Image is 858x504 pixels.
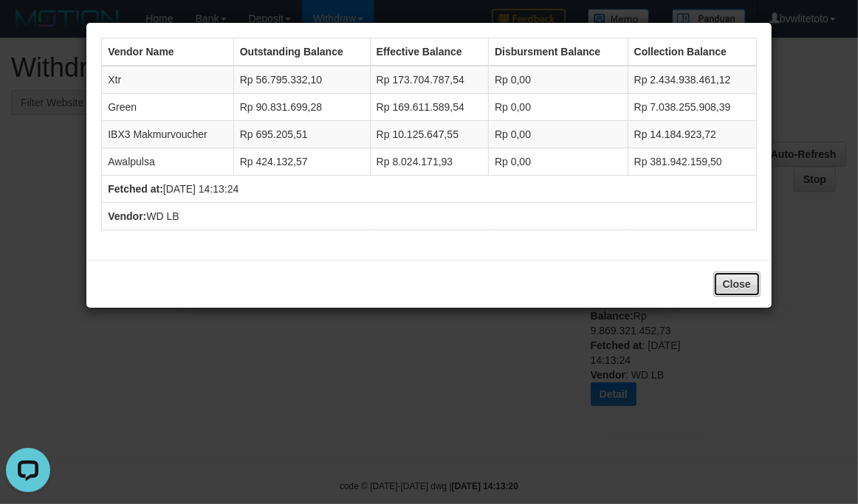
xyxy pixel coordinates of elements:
td: Rp 56.795.332,10 [233,66,370,94]
button: Close [713,272,761,297]
b: Fetched at: [108,183,163,195]
th: Vendor Name [102,38,234,66]
td: Rp 381.942.159,50 [628,148,756,176]
td: Rp 90.831.699,28 [233,94,370,121]
th: Disbursment Balance [489,38,628,66]
td: Awalpulsa [102,148,234,176]
td: Rp 2.434.938.461,12 [628,66,756,94]
td: Rp 424.132,57 [233,148,370,176]
td: Green [102,94,234,121]
td: WD LB [102,203,757,230]
td: Rp 10.125.647,55 [370,121,488,148]
td: Rp 0,00 [489,121,628,148]
td: Xtr [102,66,234,94]
td: [DATE] 14:13:24 [102,176,757,203]
th: Outstanding Balance [233,38,370,66]
td: Rp 173.704.787,54 [370,66,488,94]
td: Rp 8.024.171,93 [370,148,488,176]
b: Vendor: [108,210,146,222]
td: Rp 0,00 [489,66,628,94]
td: Rp 169.611.589,54 [370,94,488,121]
td: IBX3 Makmurvoucher [102,121,234,148]
td: Rp 0,00 [489,148,628,176]
td: Rp 695.205,51 [233,121,370,148]
button: Open LiveChat chat widget [6,6,50,50]
th: Collection Balance [628,38,756,66]
td: Rp 7.038.255.908,39 [628,94,756,121]
td: Rp 0,00 [489,94,628,121]
th: Effective Balance [370,38,488,66]
td: Rp 14.184.923,72 [628,121,756,148]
